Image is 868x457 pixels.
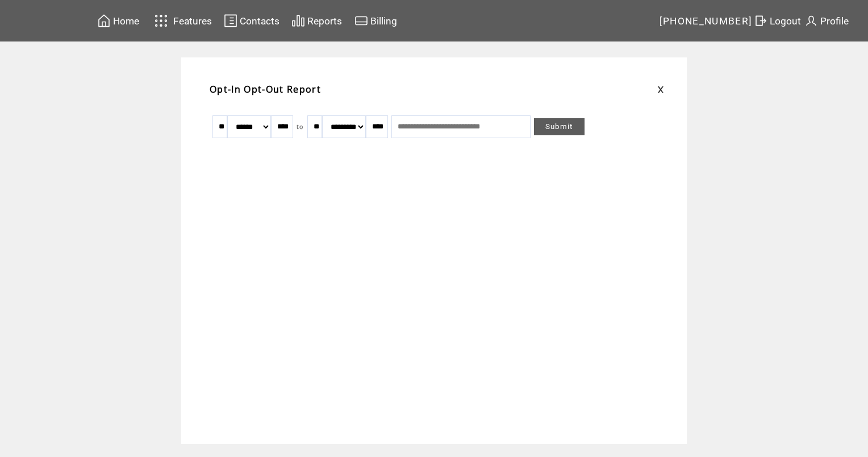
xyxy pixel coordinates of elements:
img: exit.svg [754,14,767,28]
span: Reports [307,15,342,27]
span: Contacts [240,15,279,27]
a: Home [95,12,141,30]
img: creidtcard.svg [354,14,368,28]
span: Home [113,15,139,27]
span: Opt-In Opt-Out Report [210,83,321,95]
span: to [297,123,304,131]
a: Reports [290,12,344,30]
img: features.svg [151,11,171,30]
a: Features [149,10,214,32]
img: home.svg [97,14,111,28]
span: Profile [820,15,849,27]
span: Billing [370,15,397,27]
a: Contacts [222,12,281,30]
img: chart.svg [291,14,305,28]
img: contacts.svg [224,14,237,28]
span: [PHONE_NUMBER] [660,15,753,27]
span: Logout [770,15,801,27]
a: Submit [534,118,585,135]
a: Billing [353,12,399,30]
img: profile.svg [804,14,818,28]
a: Profile [803,12,850,30]
span: Features [173,15,212,27]
a: Logout [752,12,803,30]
